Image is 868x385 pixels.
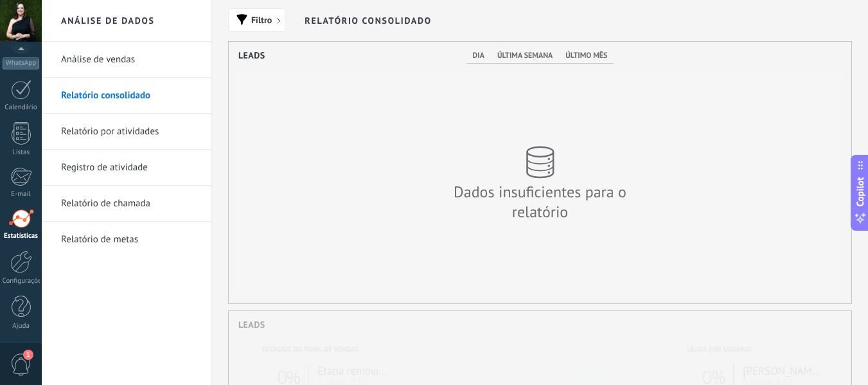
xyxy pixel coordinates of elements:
[228,8,285,31] button: Filtro
[42,186,211,222] li: Relatório de chamada
[61,186,199,222] a: Relatório de chamada
[3,232,40,240] div: Estatísticas
[61,114,199,150] a: Relatório por atividades
[3,103,40,112] div: Calendário
[61,150,199,186] a: Registro de atividade
[251,15,272,24] span: Filtro
[3,148,40,157] div: Listas
[42,78,211,114] li: Relatório consolidado
[42,150,211,186] li: Registro de atividade
[3,277,40,285] div: Configurações
[425,182,656,222] div: Dados insuficientes para o relatório
[854,177,867,206] span: Copilot
[42,114,211,150] li: Relatório por atividades
[42,42,211,78] li: Análise de vendas
[23,350,33,360] span: 1
[61,78,199,114] a: Relatório consolidado
[3,322,40,330] div: Ajuda
[473,51,484,60] span: dia
[42,222,211,257] li: Relatório de metas
[565,51,607,60] span: último mês
[61,42,199,78] a: Análise de vendas
[497,51,553,60] span: última semana
[3,57,39,69] div: WhatsApp
[61,222,199,258] a: Relatório de metas
[3,190,40,199] div: E-mail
